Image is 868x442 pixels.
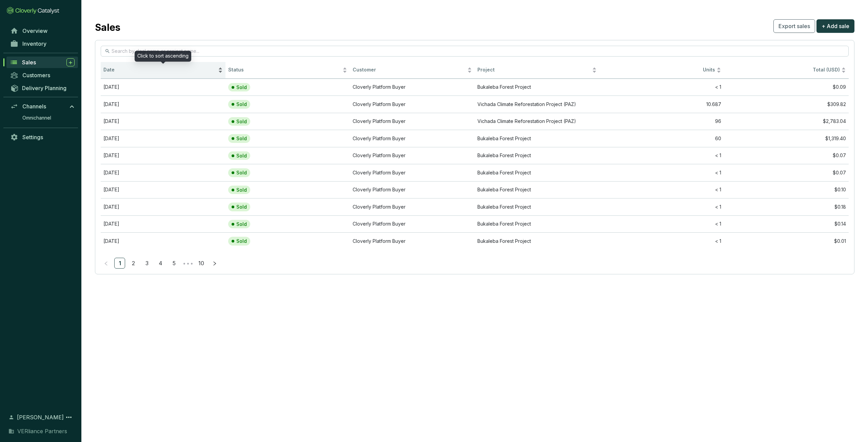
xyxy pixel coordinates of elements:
td: $0.10 [724,181,849,198]
td: < 1 [599,215,724,233]
li: Next Page [209,258,220,269]
td: Apr 26 2024 [101,130,225,147]
span: Overview [22,27,47,34]
span: Total (USD) [813,67,840,72]
th: Customer [350,62,475,79]
button: left [101,258,112,269]
td: Bukaleba Forest Project [475,79,599,96]
span: right [212,261,217,266]
span: Omnichannel [22,114,51,121]
p: Sold [236,135,247,142]
a: 5 [169,258,179,268]
p: Sold [236,119,247,125]
span: Delivery Planning [22,85,66,91]
li: 4 [155,258,166,269]
a: 4 [155,258,165,268]
span: Customer [353,67,466,73]
td: < 1 [599,198,724,215]
td: Nov 22 2023 [101,164,225,181]
td: $309.82 [724,96,849,113]
p: Sold [236,187,247,193]
li: 10 [196,258,206,269]
li: Next 5 Pages [182,258,193,269]
input: Search by deal name or project name... [112,47,839,55]
td: < 1 [599,79,724,96]
td: Cloverly Platform Buyer [350,96,475,113]
td: $0.14 [724,215,849,233]
td: Feb 19 2025 [101,96,225,113]
td: Vichada Climate Reforestation Project (PAZ) [475,113,599,130]
td: Cloverly Platform Buyer [350,147,475,164]
span: Status [228,67,341,73]
a: 3 [142,258,152,268]
td: Bukaleba Forest Project [475,181,599,198]
td: Jun 23 2023 [101,181,225,198]
td: $0.07 [724,164,849,181]
a: Inventory [7,38,78,49]
a: 2 [128,258,138,268]
td: $1,319.40 [724,130,849,147]
button: Export sales [773,19,815,33]
span: Settings [22,134,43,141]
a: Settings [7,131,78,143]
button: + Add sale [816,19,854,33]
td: < 1 [599,232,724,250]
span: Inventory [22,40,46,47]
p: Sold [236,84,247,90]
li: 5 [169,258,179,269]
td: < 1 [599,147,724,164]
a: Overview [7,25,78,37]
td: Bukaleba Forest Project [475,215,599,233]
td: Cloverly Platform Buyer [350,215,475,233]
span: left [104,261,108,266]
th: Units [599,62,724,79]
span: Channels [22,103,46,110]
span: + Add sale [822,22,849,30]
li: 3 [141,258,152,269]
button: right [209,258,220,269]
a: Omnichannel [19,113,78,123]
td: Cloverly Platform Buyer [350,232,475,250]
td: 96 [599,113,724,130]
li: 1 [114,258,125,269]
span: ••• [182,258,193,269]
td: Dec 20 2023 [101,198,225,215]
td: 10.687 [599,96,724,113]
td: Cloverly Platform Buyer [350,181,475,198]
td: Dec 12 2023 [101,79,225,96]
th: Date [101,62,225,79]
td: $0.01 [724,232,849,250]
p: Sold [236,238,247,244]
td: May 27 2025 [101,113,225,130]
td: Bukaleba Forest Project [475,198,599,215]
p: Sold [236,101,247,107]
td: Cloverly Platform Buyer [350,79,475,96]
p: Sold [236,221,247,227]
span: [PERSON_NAME] [17,413,64,421]
td: Vichada Climate Reforestation Project (PAZ) [475,96,599,113]
td: Bukaleba Forest Project [475,232,599,250]
td: $0.18 [724,198,849,215]
td: Bukaleba Forest Project [475,130,599,147]
td: Bukaleba Forest Project [475,164,599,181]
p: Sold [236,170,247,176]
li: Previous Page [101,258,112,269]
a: 10 [196,258,206,268]
td: Cloverly Platform Buyer [350,198,475,215]
a: Sales [6,57,78,68]
td: Jan 20 2024 [101,232,225,250]
span: Units [602,67,715,73]
p: Sold [236,204,247,210]
td: 60 [599,130,724,147]
td: $0.07 [724,147,849,164]
li: 2 [128,258,139,269]
a: Delivery Planning [7,82,78,93]
td: Cloverly Platform Buyer [350,164,475,181]
td: Nov 20 2023 [101,147,225,164]
span: VERliance Partners [17,427,67,435]
span: Project [477,67,591,73]
td: $2,783.04 [724,113,849,130]
span: Date [103,67,217,73]
span: Customers [22,72,50,79]
h2: Sales [95,20,120,35]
